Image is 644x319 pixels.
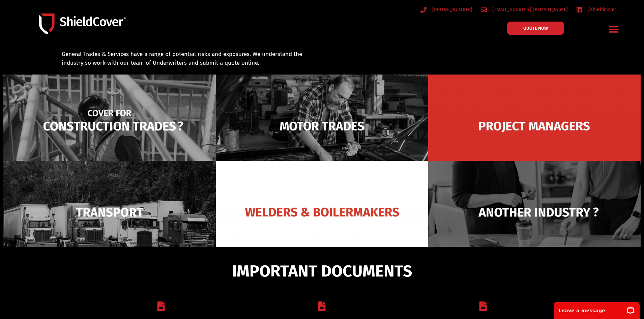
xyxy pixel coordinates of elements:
[62,50,313,67] p: General Trades & Services have a range of potential risks and exposures. We understand the indust...
[39,13,126,35] img: Shield-Cover-Underwriting-Australia-logo-full
[606,21,622,37] div: Menu Toggle
[549,298,644,319] iframe: LiveChat chat widget
[507,22,564,35] a: QUOTE NOW
[523,26,548,30] span: QUOTE NOW
[491,5,568,14] span: [EMAIL_ADDRESS][DOMAIN_NAME]
[586,5,616,14] span: /shieldcover
[481,5,568,14] a: [EMAIL_ADDRESS][DOMAIN_NAME]
[232,265,412,278] span: IMPORTANT DOCUMENTS
[431,5,473,14] span: [PHONE_NUMBER]
[420,5,473,14] a: [PHONE_NUMBER]
[576,5,616,14] a: /shieldcover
